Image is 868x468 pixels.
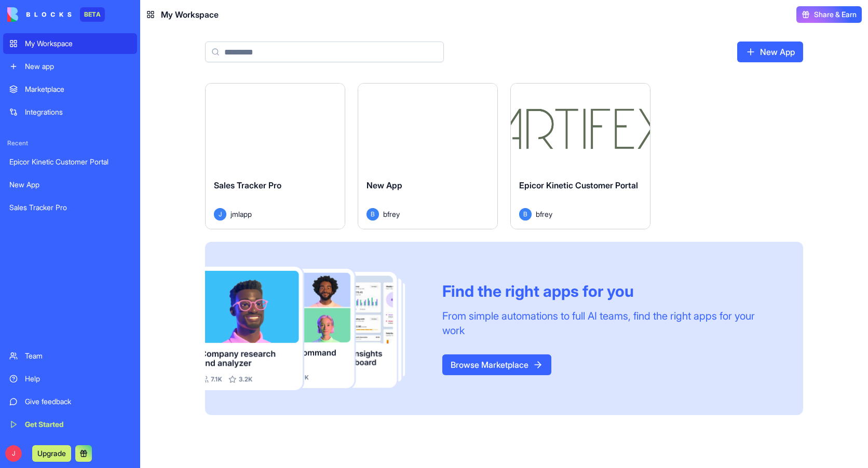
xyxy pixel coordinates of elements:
button: Gif picker [33,340,41,348]
div: Close [182,4,201,23]
div: Shelly • 2h ago [17,110,65,116]
div: Shelly says… [8,60,199,131]
div: My Workspace [25,38,131,49]
span: My Workspace [161,8,219,21]
span: J [214,208,226,221]
a: Marketplace [3,79,137,100]
button: Share & Earn [796,6,862,23]
div: Hey jmlapp 👋Welcome to Blocks 🙌 I'm here if you have any questions!Shelly • 2h ago [8,60,170,108]
a: BETA [7,7,105,22]
div: Welcome to Blocks 🙌 I'm here if you have any questions! [17,81,162,102]
span: Recent [3,139,137,147]
button: Upload attachment [49,340,58,348]
a: Help [3,368,137,389]
span: jmlapp [230,209,252,219]
a: New App [3,174,137,195]
div: New app [25,61,131,72]
div: Help [25,374,131,384]
a: New AppBbfrey [358,83,498,229]
img: logo [7,7,72,22]
span: B [519,208,532,221]
span: J [5,445,22,462]
a: Get Started [3,414,137,435]
a: Give feedback [3,391,137,412]
button: Upgrade [32,445,71,462]
div: Integrations [25,107,131,117]
a: My Workspace [3,33,137,54]
textarea: Message… [9,318,199,336]
a: Browse Marketplace [442,354,551,375]
button: Home [162,4,182,24]
div: Team [25,351,131,361]
div: Hey jmlapp 👋 [17,66,162,76]
button: Emoji picker [16,340,24,348]
div: Get Started [25,419,131,430]
span: Epicor Kinetic Customer Portal [519,180,638,190]
a: Sales Tracker Pro [3,197,137,218]
span: bfrey [383,209,400,219]
a: Epicor Kinetic Customer Portal [3,152,137,172]
a: Upgrade [32,448,71,458]
div: BETA [80,7,105,22]
img: Profile image for Shelly [30,6,46,22]
button: go back [7,4,26,24]
a: Epicor Kinetic Customer PortalBbfrey [510,83,650,229]
div: Find the right apps for you [442,282,778,300]
a: Sales Tracker ProJjmlapp [205,83,345,229]
div: New App [9,180,131,190]
div: Give feedback [25,396,131,407]
a: New App [737,42,803,62]
span: B [367,208,379,221]
span: Share & Earn [814,9,857,20]
h1: Shelly [50,5,75,13]
a: Team [3,346,137,366]
span: New App [367,180,402,190]
div: Marketplace [25,84,131,94]
a: Integrations [3,102,137,122]
span: Sales Tracker Pro [214,180,281,190]
button: Start recording [66,340,74,348]
div: Epicor Kinetic Customer Portal [9,157,131,167]
img: Frame_181_egmpey.png [205,267,426,391]
div: From simple automations to full AI teams, find the right apps for your work [442,309,778,338]
div: Sales Tracker Pro [9,202,131,213]
p: Active in the last 15m [50,13,125,23]
span: bfrey [536,209,552,219]
button: Send a message… [178,336,195,352]
a: New app [3,56,137,77]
